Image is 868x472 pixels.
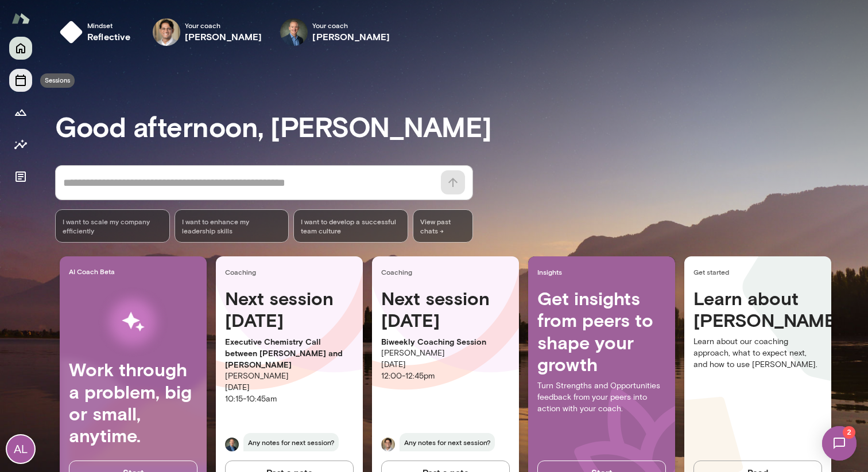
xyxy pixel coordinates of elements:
[312,30,390,44] h6: [PERSON_NAME]
[69,267,202,276] span: AI Coach Beta
[293,209,408,243] div: I want to develop a successful team culture
[225,336,354,370] p: Executive Chemistry Call between [PERSON_NAME] and [PERSON_NAME]
[225,393,354,405] p: 10:15 - 10:45am
[55,110,868,142] h3: Good afternoon, [PERSON_NAME]
[693,267,827,276] span: Get started
[225,287,354,331] h4: Next session [DATE]
[272,14,398,50] div: Michael AldenYour coach[PERSON_NAME]
[145,14,270,50] div: Vijay RajendranYour coach[PERSON_NAME]
[280,18,308,46] img: Michael Alden
[537,380,666,415] p: Turn Strengths and Opportunities feedback from your peers into action with your coach.
[381,348,510,359] p: [PERSON_NAME]
[185,21,262,30] span: Your coach
[60,21,83,44] img: mindset
[9,69,32,92] button: Sessions
[9,133,32,156] button: Insights
[9,37,32,60] button: Home
[400,433,495,451] span: Any notes for next session?
[82,286,184,358] img: AI Workflows
[693,287,822,331] h4: Learn about [PERSON_NAME]
[182,217,282,235] span: I want to enhance my leadership skills
[693,336,822,370] p: Learn about our coaching approach, what to expect next, and how to use [PERSON_NAME].
[69,358,197,447] h4: Work through a problem, big or small, anytime.
[225,438,239,451] img: Michael
[537,287,666,376] h4: Get insights from peers to shape your growth
[11,7,30,29] img: Mento
[301,217,401,235] span: I want to develop a successful team culture
[381,359,510,370] p: [DATE]
[63,217,162,235] span: I want to scale my company efficiently
[87,30,131,44] h6: reflective
[381,287,510,331] h4: Next session [DATE]
[175,209,289,243] div: I want to enhance my leadership skills
[9,165,32,188] button: Documents
[9,101,32,124] button: Growth Plan
[413,209,473,243] span: View past chats ->
[87,21,131,30] span: Mindset
[381,267,514,276] span: Coaching
[55,209,170,243] div: I want to scale my company efficiently
[225,370,354,382] p: [PERSON_NAME]
[225,267,358,276] span: Coaching
[381,370,510,382] p: 12:00 - 12:45pm
[185,30,262,44] h6: [PERSON_NAME]
[55,14,140,50] button: Mindsetreflective
[153,18,180,46] img: Vijay Rajendran
[243,433,339,451] span: Any notes for next session?
[40,73,75,88] div: Sessions
[225,382,354,393] p: [DATE]
[381,438,395,451] img: Vijay
[381,336,510,348] p: Biweekly Coaching Session
[7,435,34,463] div: AL
[312,21,390,30] span: Your coach
[537,267,671,276] span: Insights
